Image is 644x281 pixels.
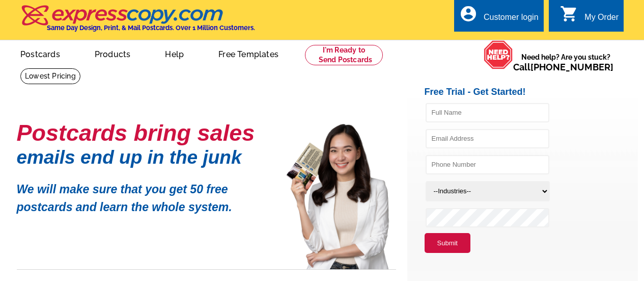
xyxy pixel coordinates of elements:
[459,11,539,24] a: account_circle Customer login
[560,11,619,24] a: shopping_cart My Order
[425,233,470,253] button: Submit
[78,41,147,65] a: Products
[149,41,200,65] a: Help
[425,87,638,98] h2: Free Trial - Get Started!
[426,129,549,148] input: Email Address
[202,41,295,65] a: Free Templates
[426,155,549,174] input: Phone Number
[17,152,271,163] h1: emails end up in the junk
[513,62,613,72] span: Call
[484,40,513,69] img: help
[47,24,255,32] h4: Same Day Design, Print, & Mail Postcards. Over 1 Million Customers.
[584,13,619,27] div: My Order
[17,124,271,142] h1: Postcards bring sales
[530,62,613,72] a: [PHONE_NUMBER]
[513,52,619,72] span: Need help? Are you stuck?
[20,12,255,32] a: Same Day Design, Print, & Mail Postcards. Over 1 Million Customers.
[426,103,549,122] input: Full Name
[17,173,271,216] p: We will make sure that you get 50 free postcards and learn the whole system.
[484,13,539,27] div: Customer login
[560,5,578,23] i: shopping_cart
[4,41,76,65] a: Postcards
[459,5,478,23] i: account_circle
